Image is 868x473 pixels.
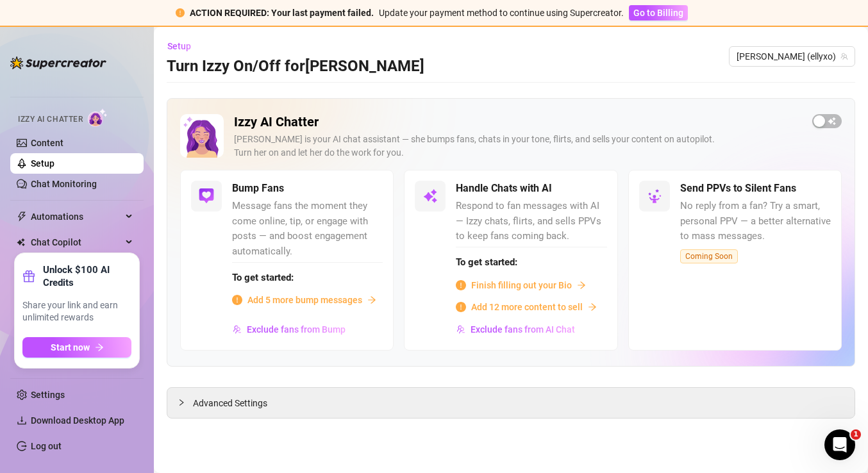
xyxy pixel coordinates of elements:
div: collapsed [178,395,193,410]
span: Chat Copilot [31,232,122,253]
span: No reply from a fan? Try a smart, personal PPV — a better alternative to mass messages. [680,199,831,244]
span: info-circle [456,302,466,312]
span: Go to Billing [633,8,683,18]
span: Elizabeth (ellyxo) [737,47,847,66]
span: Add 5 more bump messages [247,293,362,307]
h3: Turn Izzy On/Off for [PERSON_NAME] [167,56,424,77]
span: Coming Soon [680,249,738,263]
span: Setup [167,41,191,51]
strong: To get started: [232,272,294,283]
button: Exclude fans from Bump [232,319,346,340]
span: Download Desktop App [31,415,124,426]
img: AI Chatter [88,108,108,127]
span: Message fans the moment they come online, tip, or engage with posts — and boost engagement automa... [232,199,383,259]
h2: Izzy AI Chatter [234,114,802,130]
a: Chat Monitoring [31,179,97,189]
div: [PERSON_NAME] is your AI chat assistant — she bumps fans, chats in your tone, flirts, and sells y... [234,133,802,160]
span: Advanced Settings [193,396,267,410]
span: team [840,53,848,60]
button: Setup [167,36,201,56]
img: svg%3e [456,325,465,334]
span: Respond to fan messages with AI — Izzy chats, flirts, and sells PPVs to keep fans coming back. [456,199,606,244]
span: Update your payment method to continue using Supercreator. [379,8,624,18]
span: exclamation-circle [176,8,185,17]
strong: ACTION REQUIRED: Your last payment failed. [190,8,374,18]
h5: Bump Fans [232,181,284,196]
span: Share your link and earn unlimited rewards [22,299,131,324]
strong: To get started: [456,256,517,268]
iframe: Intercom live chat [824,429,855,460]
span: Exclude fans from Bump [247,324,346,335]
a: Log out [31,441,62,451]
span: Automations [31,206,122,227]
img: svg%3e [422,188,438,204]
button: Exclude fans from AI Chat [456,319,576,340]
img: svg%3e [233,325,242,334]
span: arrow-right [367,295,376,304]
h5: Send PPVs to Silent Fans [680,181,796,196]
span: Exclude fans from AI Chat [471,324,575,335]
span: download [17,415,27,426]
img: svg%3e [199,188,214,204]
span: thunderbolt [17,212,27,222]
img: svg%3e [647,188,662,204]
img: Chat Copilot [17,238,25,247]
span: info-circle [232,295,242,305]
span: Finish filling out your Bio [471,278,572,292]
img: Izzy AI Chatter [180,114,224,158]
span: Start now [51,342,90,353]
button: Start nowarrow-right [22,337,131,358]
button: Go to Billing [629,5,688,21]
a: Go to Billing [629,8,688,18]
a: Settings [31,390,65,400]
span: arrow-right [577,281,586,290]
span: Izzy AI Chatter [18,113,83,126]
img: logo-BBDzfeDw.svg [10,56,106,69]
span: Add 12 more content to sell [471,300,583,314]
strong: Unlock $100 AI Credits [43,263,131,289]
span: info-circle [456,280,466,290]
a: Setup [31,158,54,169]
span: collapsed [178,399,185,406]
span: arrow-right [588,303,597,311]
h5: Handle Chats with AI [456,181,552,196]
span: arrow-right [95,343,104,352]
span: 1 [851,429,861,440]
a: Content [31,138,63,148]
span: gift [22,270,35,283]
